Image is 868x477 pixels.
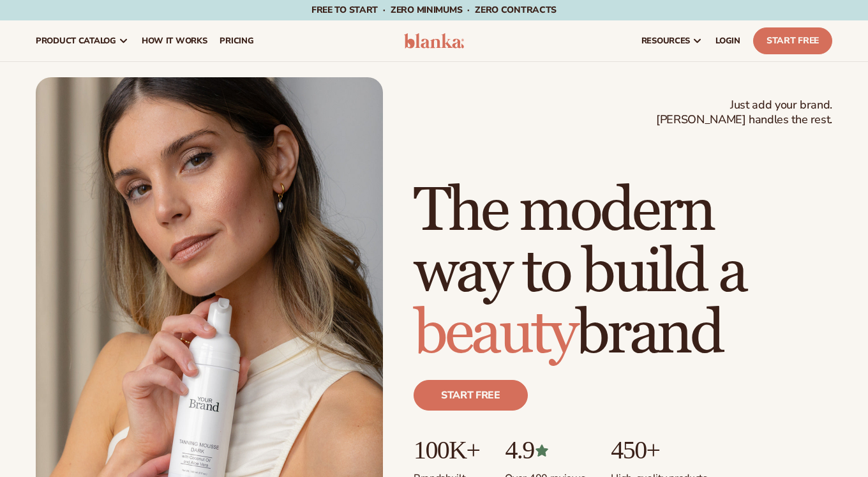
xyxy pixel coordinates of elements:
[715,36,740,46] span: LOGIN
[29,20,135,61] a: product catalog
[311,4,557,16] span: Free to start · ZERO minimums · ZERO contracts
[611,436,707,464] p: 450+
[414,296,576,371] span: beauty
[220,36,253,46] span: pricing
[656,98,832,128] span: Just add your brand. [PERSON_NAME] handles the rest.
[753,27,832,54] a: Start Free
[142,36,207,46] span: How It Works
[213,20,260,61] a: pricing
[505,436,585,464] p: 4.9
[635,20,709,61] a: resources
[414,380,528,411] a: Start free
[414,181,832,365] h1: The modern way to build a brand
[404,33,464,49] img: logo
[709,20,747,61] a: LOGIN
[36,36,116,46] span: product catalog
[414,436,479,464] p: 100K+
[135,20,214,61] a: How It Works
[641,36,690,46] span: resources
